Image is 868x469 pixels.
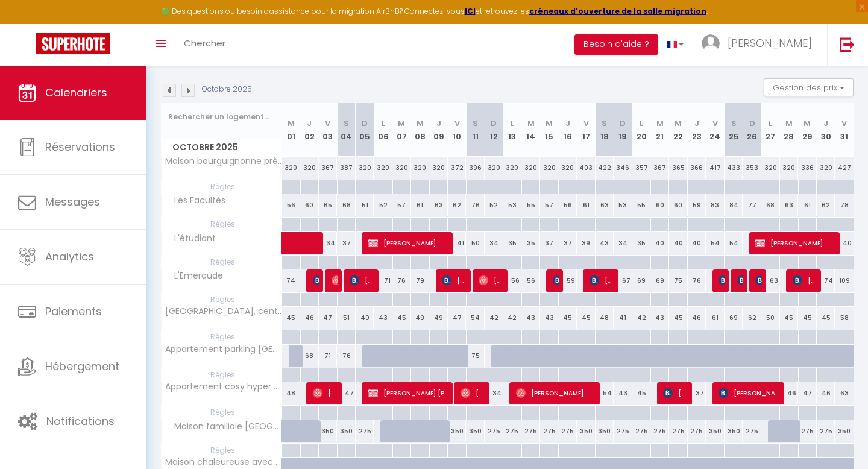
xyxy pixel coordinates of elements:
span: Paiements [45,304,102,319]
th: 10 [448,103,467,157]
div: 46 [300,307,319,329]
span: Règles [162,180,281,194]
span: [PERSON_NAME] [516,382,597,404]
span: [PERSON_NAME] [313,382,338,404]
div: 350 [337,420,356,442]
div: 275 [817,420,835,442]
div: 365 [669,157,688,179]
div: 41 [448,232,467,254]
div: 60 [669,194,688,216]
div: 54 [706,232,725,254]
span: Appartement cosy hyper centre-ville de [GEOGRAPHIC_DATA] [163,382,284,391]
abbr: L [640,118,643,129]
div: 320 [558,157,577,179]
span: [PERSON_NAME] [719,269,725,292]
div: 275 [614,420,632,442]
abbr: J [694,118,699,129]
span: Analytics [45,249,94,264]
div: 43 [521,307,540,329]
abbr: J [565,118,570,129]
div: 40 [650,232,669,254]
div: 63 [761,269,780,292]
div: 367 [650,157,669,179]
div: 350 [448,420,467,442]
div: 49 [411,307,430,329]
a: ... [PERSON_NAME] [693,24,827,66]
div: 320 [540,157,559,179]
div: 51 [337,307,356,329]
span: [PERSON_NAME] [313,269,319,292]
a: Chercher [175,24,234,66]
div: 40 [835,232,854,254]
div: 417 [706,157,725,179]
div: 71 [319,345,338,367]
div: 55 [521,194,540,216]
div: 320 [356,157,374,179]
th: 07 [392,103,411,157]
abbr: M [675,118,682,129]
div: 57 [392,194,411,216]
th: 08 [411,103,430,157]
div: 350 [725,420,743,442]
th: 29 [798,103,817,157]
div: 48 [282,382,301,404]
div: 63 [596,194,614,216]
div: 46 [817,382,835,404]
span: [PERSON_NAME] [PERSON_NAME] [719,382,781,404]
th: 06 [374,103,392,157]
div: 275 [540,420,559,442]
abbr: V [583,118,589,129]
abbr: D [749,118,755,129]
abbr: J [307,118,312,129]
th: 21 [650,103,669,157]
span: [PERSON_NAME] [479,269,503,292]
div: 35 [521,232,540,254]
abbr: J [823,118,828,129]
div: 350 [835,420,854,442]
span: Notifications [46,414,115,429]
th: 11 [466,103,485,157]
span: [GEOGRAPHIC_DATA], centre-ville [163,307,284,316]
div: 422 [596,157,614,179]
div: 56 [282,194,301,216]
abbr: L [769,118,772,129]
div: 47 [337,382,356,404]
div: 366 [688,157,706,179]
abbr: M [288,118,295,129]
div: 357 [632,157,651,179]
div: 54 [466,307,485,329]
div: 84 [725,194,743,216]
div: 76 [688,269,706,292]
abbr: M [785,118,793,129]
div: 76 [337,345,356,367]
div: 320 [392,157,411,179]
div: 75 [669,269,688,292]
div: 350 [577,420,596,442]
div: 69 [632,269,651,292]
div: 43 [540,307,559,329]
span: [PERSON_NAME] [332,269,338,292]
div: 61 [798,194,817,216]
div: 53 [614,194,632,216]
th: 31 [835,103,854,157]
th: 09 [429,103,448,157]
th: 20 [632,103,651,157]
span: [PERSON_NAME] [755,231,836,254]
div: 63 [429,194,448,216]
th: 22 [669,103,688,157]
div: 275 [650,420,669,442]
div: 275 [632,420,651,442]
div: 74 [817,269,835,292]
span: [PERSON_NAME] [553,269,559,292]
div: 68 [300,345,319,367]
div: 45 [632,382,651,404]
div: 62 [817,194,835,216]
span: Règles [162,218,281,231]
th: 13 [503,103,522,157]
div: 56 [521,269,540,292]
div: 275 [356,420,374,442]
div: 275 [558,420,577,442]
div: 367 [319,157,338,179]
strong: créneaux d'ouverture de la salle migration [529,6,706,16]
div: 71 [374,269,392,292]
